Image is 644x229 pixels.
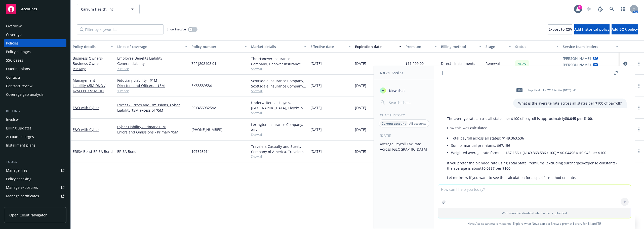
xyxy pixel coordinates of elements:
[355,105,366,110] span: [DATE]
[251,78,306,89] div: Scottsdale Insurance Company, Scottsdale Insurance Company (Nationwide), E-Risk Services, RT Spec...
[4,31,66,39] a: Coverage
[441,61,475,66] span: Direct - Installments
[115,40,189,53] button: Lines of coverage
[81,7,125,12] span: Carrum Health, Inc.
[481,166,510,171] span: $0.0557 per $100
[406,61,424,66] span: $11,299.00
[436,218,633,229] span: Nova Assist can make mistakes. Explore what Nova can do: Browse prompt library for and
[447,160,622,171] p: If you prefer the blended rate using Total State Premiums (excluding surcharges/expense constants...
[578,5,582,10] div: 2
[597,221,601,226] a: TR
[92,149,113,154] span: - ERISA Bond
[6,73,21,81] div: Contacts
[73,44,108,49] div: Policy details
[310,127,322,132] span: [DATE]
[355,149,366,154] span: [DATE]
[4,109,66,114] div: Billing
[388,88,405,93] span: New chat
[251,100,306,111] div: Underwriters at Lloyd's, [GEOGRAPHIC_DATA], Lloyd's of [GEOGRAPHIC_DATA], Mosaic Americas Insuran...
[251,89,306,93] span: Show all
[117,61,187,66] a: General Liability
[404,40,439,53] button: Premium
[117,129,187,135] a: Errors and Omissions - Primary $5M
[451,134,622,142] li: Total payroll across all states: $149,363,536
[4,133,66,141] a: Account charges
[73,105,99,110] a: E&O with Cyber
[563,44,613,49] div: Service team leaders
[518,101,622,106] p: What is the average rate across all states per $100 of payroll?
[117,88,187,94] a: 1 more
[310,105,322,110] span: [DATE]
[117,44,182,49] div: Lines of coverage
[73,56,103,71] a: Business Owners
[486,44,506,49] div: Stage
[563,62,591,67] a: [PERSON_NAME]
[191,83,212,88] span: EKS3589584
[6,39,19,47] div: Policies
[77,24,164,34] input: Filter by keyword...
[6,184,38,192] div: Manage exposures
[451,149,622,156] li: Weighted average rate formula: $67,156 ÷ ($149,363,536 / 100) = $0.04496 ≈ $0.045 per $100
[4,124,66,132] a: Billing updates
[251,44,301,49] div: Market details
[622,61,628,67] a: circleInformation
[6,141,35,149] div: Installment plans
[612,27,638,32] span: Add BOR policy
[6,124,31,132] div: Billing updates
[409,121,426,126] p: All accounts
[612,24,638,34] button: Add BOR policy
[355,83,366,88] span: [DATE]
[4,2,66,16] a: Accounts
[117,56,187,61] a: Employee Benefits Liability
[4,175,66,183] a: Policy checking
[636,61,642,67] a: more
[71,40,115,53] button: Policy details
[9,212,47,218] span: Open Client Navigator
[451,142,622,149] li: Sum of manual premiums: $67,156
[308,40,353,53] button: Effective date
[4,73,66,81] a: Contacts
[355,44,396,49] div: Expiration date
[117,83,187,88] a: Directors and Officers - $5M
[73,78,105,93] a: Management Liability
[588,221,591,226] a: BI
[636,126,642,132] a: more
[251,132,306,137] span: Show all
[117,78,187,83] a: Fiduciary Liability - $1M
[310,44,345,49] div: Effective date
[73,149,113,154] a: ERISA Bond
[6,192,39,200] div: Manage certificates
[191,127,223,132] span: [PHONE_NUMBER]
[191,149,210,154] span: 107593914
[355,61,366,66] span: [DATE]
[517,61,527,66] span: Active
[516,88,522,92] span: pdf
[563,56,591,61] a: [PERSON_NAME]
[6,65,30,73] div: Quoting plans
[191,44,241,49] div: Policy number
[21,7,37,11] span: Accounts
[574,27,610,32] span: Add historical policy
[4,39,66,47] a: Policies
[353,40,404,53] button: Expiration date
[6,201,31,209] div: Manage claims
[6,82,32,90] div: Contract review
[4,116,66,124] a: Invoices
[4,90,66,99] a: Coverage gap analysis
[4,141,66,149] a: Installment plans
[73,56,103,71] span: - Business Owner Package
[441,211,628,215] p: Web search is disabled when a file is uploaded
[515,44,553,49] div: Status
[251,154,306,159] span: Show all
[374,113,434,117] div: Chat History
[251,56,306,67] div: The Hanover Insurance Company, Hanover Insurance Group
[251,144,306,154] div: Travelers Casualty and Surety Company of America, Travelers Insurance
[565,116,592,121] span: $0.045 per $100
[584,4,594,14] a: Start snowing
[6,56,23,64] div: SSC Cases
[636,148,642,154] a: more
[4,65,66,73] a: Quoting plans
[607,4,617,14] a: Search
[561,40,620,53] button: Service team leaders
[249,40,308,53] button: Market details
